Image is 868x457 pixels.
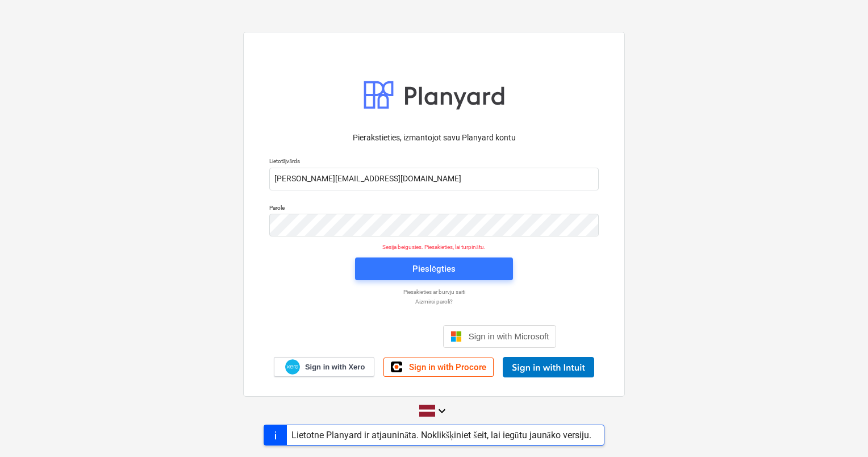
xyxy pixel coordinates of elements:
[306,324,440,349] iframe: Poga Pierakstīties ar Google kontu
[383,358,494,377] a: Sign in with Procore
[285,359,300,375] img: Xero logo
[412,261,456,276] div: Pieslēgties
[450,331,462,342] img: Microsoft logo
[269,157,599,167] p: Lietotājvārds
[269,168,599,190] input: Lietotājvārds
[469,331,549,341] span: Sign in with Microsoft
[355,257,513,280] button: Pieslēgties
[269,132,599,144] p: Pierakstieties, izmantojot savu Planyard kontu
[269,204,599,214] p: Parole
[262,243,606,251] p: Sesija beigusies. Piesakieties, lai turpinātu.
[305,362,365,372] span: Sign in with Xero
[264,288,604,296] a: Piesakieties ar burvju saiti
[409,362,486,372] span: Sign in with Procore
[274,357,375,377] a: Sign in with Xero
[435,404,449,418] i: keyboard_arrow_down
[264,298,604,305] a: Aizmirsi paroli?
[291,430,591,441] div: Lietotne Planyard ir atjaunināta. Noklikšķiniet šeit, lai iegūtu jaunāko versiju.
